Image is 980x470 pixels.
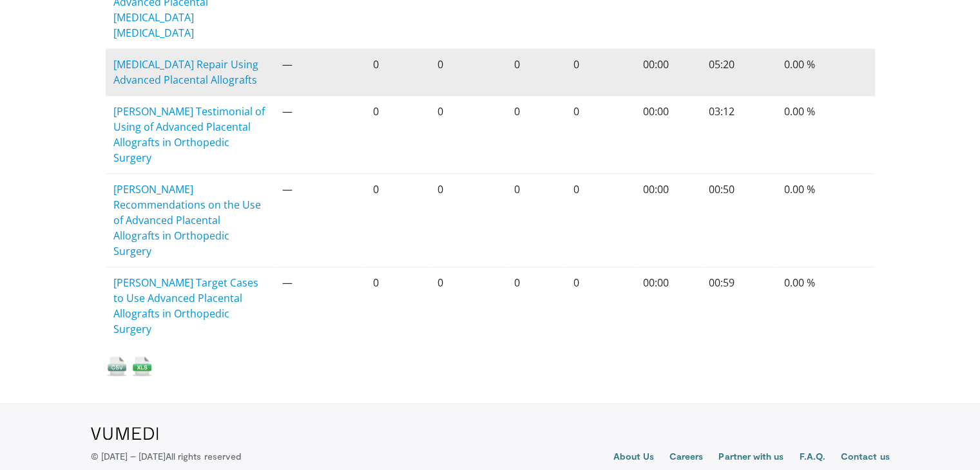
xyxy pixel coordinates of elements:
[430,49,506,96] td: 0
[113,57,258,87] a: [MEDICAL_DATA] Repair Using Advanced Placental Allografts
[718,450,783,465] a: Partner with us
[91,450,242,463] p: © [DATE] – [DATE]
[701,96,776,174] td: 03:12
[365,174,430,267] td: 0
[613,450,654,465] a: About Us
[91,427,159,440] img: VuMedi Logo
[506,96,566,174] td: 0
[166,451,241,462] span: All rights reserved
[566,174,635,267] td: 0
[701,267,776,345] td: 00:59
[776,267,874,345] td: 0.00 %
[506,49,566,96] td: 0
[365,96,430,174] td: 0
[430,174,506,267] td: 0
[566,96,635,174] td: 0
[701,174,776,267] td: 00:50
[776,96,874,174] td: 0.00 %
[635,96,701,174] td: 00:00
[635,267,701,345] td: 00:00
[841,450,890,465] a: Contact us
[635,49,701,96] td: 00:00
[131,355,153,377] img: xls_icon.png
[635,174,701,267] td: 00:00
[506,267,566,345] td: 0
[274,267,365,345] td: —
[365,49,430,96] td: 0
[106,355,128,377] img: csv_icon.png
[274,96,365,174] td: —
[776,174,874,267] td: 0.00 %
[365,267,430,345] td: 0
[274,174,365,267] td: —
[430,267,506,345] td: 0
[776,49,874,96] td: 0.00 %
[799,450,825,465] a: F.A.Q.
[274,49,365,96] td: —
[566,267,635,345] td: 0
[701,49,776,96] td: 05:20
[506,174,566,267] td: 0
[566,49,635,96] td: 0
[113,182,261,258] a: [PERSON_NAME] Recommendations on the Use of Advanced Placental Allografts in Orthopedic Surgery
[113,276,258,336] a: [PERSON_NAME] Target Cases to Use Advanced Placental Allografts in Orthopedic Surgery
[669,450,704,465] a: Careers
[113,104,265,165] a: [PERSON_NAME] Testimonial of Using of Advanced Placental Allografts in Orthopedic Surgery
[430,96,506,174] td: 0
